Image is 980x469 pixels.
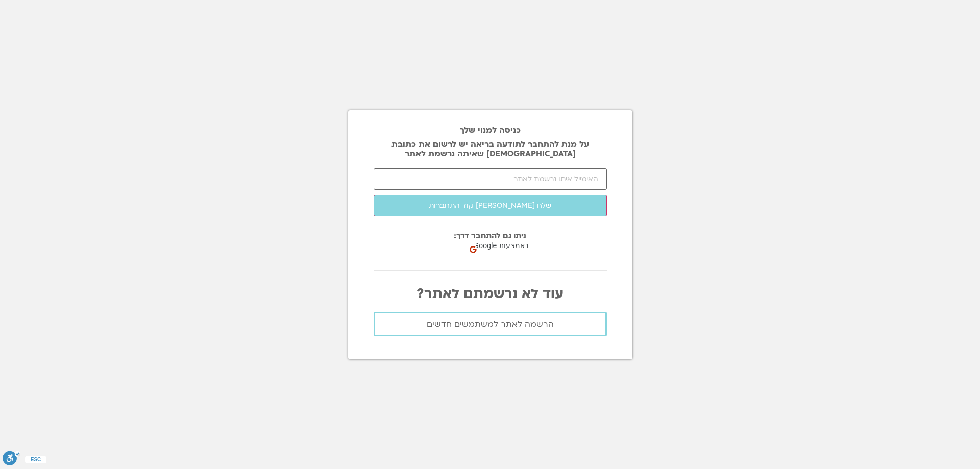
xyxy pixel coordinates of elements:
div: כניסה באמצעות Google [467,236,569,256]
h2: כניסה למנוי שלך [374,126,607,135]
span: הרשמה לאתר למשתמשים חדשים [427,319,554,329]
input: האימייל איתו נרשמת לאתר [374,168,607,190]
a: הרשמה לאתר למשתמשים חדשים [374,312,607,336]
p: עוד לא נרשמתם לאתר? [374,286,607,302]
button: שלח [PERSON_NAME] קוד התחברות [374,195,607,216]
p: על מנת להתחבר לתודעה בריאה יש לרשום את כתובת [DEMOGRAPHIC_DATA] שאיתה נרשמת לאתר [374,140,607,158]
span: כניסה באמצעות Google [473,240,549,251]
